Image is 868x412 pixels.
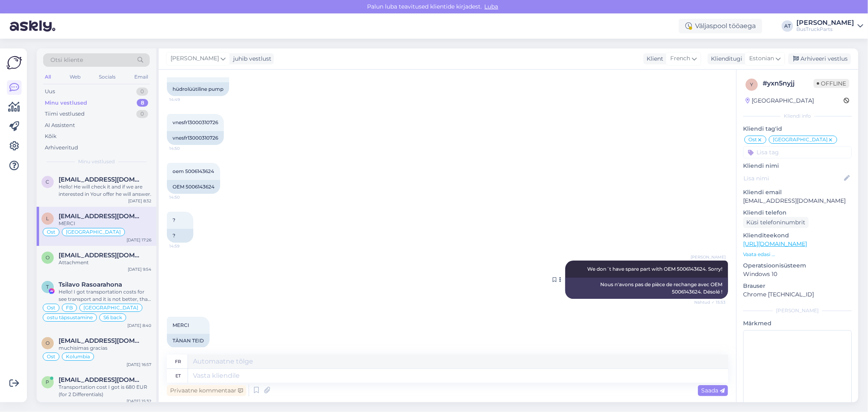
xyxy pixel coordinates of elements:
div: BusTruckParts [796,26,854,33]
img: Askly Logo [7,55,22,70]
span: olgalizeth03@gmail.com [59,252,143,259]
span: Saada [701,387,725,394]
input: Lisa tag [743,146,852,158]
p: Operatsioonisüsteem [743,261,852,270]
span: c [46,179,50,185]
span: We don´t have spare part with OEM 5006143624. Sorry! [587,266,722,272]
p: Chrome [TECHNICAL_ID] [743,290,852,299]
div: Arhiveeritud [45,144,78,152]
span: Offline [813,79,849,88]
span: oem 5006143624 [173,168,214,174]
div: MERCI [59,220,151,227]
div: Nous n'avons pas de pièce de rechange avec OEM 5006143624. Désolé ! [565,278,728,299]
span: Kolumbia [66,354,90,359]
div: Transportation cost I got is 680 EUR (for 2 Differentials) [59,384,151,398]
div: [DATE] 8:40 [127,322,151,329]
div: # yxn5nyjj [763,79,813,88]
span: Estonian [749,54,774,63]
span: MERCI [173,322,189,328]
a: [URL][DOMAIN_NAME] [743,240,807,248]
div: Väljaspool tööaega [679,19,762,33]
p: Brauser [743,282,852,290]
span: prestenergy@gmail.com [59,376,143,384]
div: OEM 5006143624 [167,180,220,194]
p: Klienditeekond [743,231,852,240]
div: Küsi telefoninumbrit [743,217,809,228]
div: 0 [136,88,148,96]
div: Web [68,72,82,82]
p: Kliendi tag'id [743,125,852,133]
div: All [43,72,52,82]
div: muchisimas gracias [59,344,151,352]
div: [DATE] 17:26 [127,237,151,243]
span: ostu täpsustamine [47,315,93,320]
span: FB [66,305,73,310]
span: vnesfr13000310726 [173,119,218,125]
p: Kliendi email [743,188,852,197]
span: Nähtud ✓ 15:53 [694,299,726,305]
div: [DATE] 16:57 [127,362,151,368]
span: [GEOGRAPHIC_DATA] [83,305,138,310]
div: 0 [136,110,148,118]
div: ? [167,229,193,243]
a: [PERSON_NAME]BusTruckParts [796,20,863,33]
div: fr [175,355,181,368]
span: Otsi kliente [50,56,83,64]
span: o [46,340,50,346]
p: Kliendi telefon [743,208,852,217]
p: Märkmed [743,319,852,328]
span: 14:50 [169,145,200,151]
div: AI Assistent [45,121,75,129]
div: [DATE] 8:32 [128,198,151,204]
span: ? [173,217,175,223]
span: 14:59 [169,243,200,249]
span: lioudof@gmail.com [59,213,143,220]
span: [GEOGRAPHIC_DATA] [66,230,121,234]
div: Klient [643,55,663,63]
div: juhib vestlust [230,55,271,63]
div: Socials [97,72,117,82]
p: Vaata edasi ... [743,251,852,258]
span: [PERSON_NAME] [691,254,726,260]
div: Email [133,72,150,82]
p: [EMAIL_ADDRESS][DOMAIN_NAME] [743,197,852,205]
span: Ost [748,137,757,142]
span: contacto@trianatruck.com [59,176,143,183]
div: et [175,369,181,383]
div: AT [782,20,793,32]
span: 14:50 [169,194,200,200]
span: [GEOGRAPHIC_DATA] [773,137,828,142]
div: [DATE] 9:54 [128,266,151,272]
div: Uus [45,88,55,96]
div: [PERSON_NAME] [743,307,852,314]
p: Kliendi nimi [743,162,852,170]
span: Ost [47,354,55,359]
div: hüdrolüütiline pump [167,82,229,96]
input: Lisa nimi [743,174,842,183]
div: Kõik [45,132,57,140]
div: Minu vestlused [45,99,87,107]
span: y [750,81,753,88]
div: Klienditugi [708,55,742,63]
div: Kliendi info [743,112,852,120]
span: Luba [482,3,501,10]
span: l [46,215,49,221]
div: Attachment [59,259,151,266]
div: Hello! He will check it and if we are interested in Your offer he will answer. [59,183,151,198]
div: TÄNAN TEID [167,334,210,348]
span: o [46,254,50,261]
span: Ost [47,305,55,310]
div: [PERSON_NAME] [796,20,854,26]
span: Ost [47,230,55,234]
div: 8 [137,99,148,107]
span: T [46,284,49,290]
span: p [46,379,50,385]
div: vnesfr13000310726 [167,131,224,145]
div: Tiimi vestlused [45,110,85,118]
span: 14:49 [169,96,200,103]
div: Hello! I got transportation costs for see transport and it is not better, than air transport... O... [59,288,151,303]
span: French [670,54,690,63]
span: [PERSON_NAME] [171,54,219,63]
span: S6 back [103,315,122,320]
div: Arhiveeri vestlus [788,53,851,64]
